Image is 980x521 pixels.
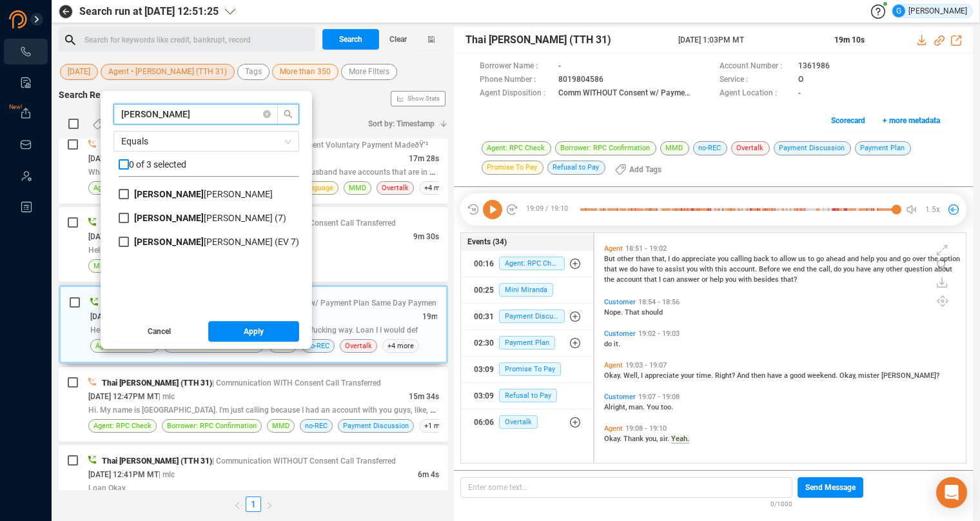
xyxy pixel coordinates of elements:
[834,265,843,273] span: do
[715,265,729,273] span: this
[607,159,669,180] button: Add Tags
[9,94,22,120] span: New!
[645,435,660,443] span: you,
[896,5,901,17] span: G
[134,189,204,199] b: [PERSON_NAME]
[233,502,241,509] span: left
[623,244,669,253] span: 18:51 - 19:02
[474,280,494,300] div: 00:25
[903,255,912,263] span: go
[771,255,779,263] span: to
[630,265,640,273] span: do
[604,424,623,433] span: Agent
[59,285,448,364] div: Thai [PERSON_NAME] (TTH 31)| Comm WITHOUT Consent w/ Payment Plan Same Day PaymentðŸ’²[DATE] 01:0...
[246,497,260,511] a: 1
[499,362,561,376] span: Promise To Pay
[905,265,934,273] span: question
[244,321,264,342] span: Apply
[68,64,90,80] span: [DATE]
[461,409,593,435] button: 06:06Overtalk
[499,257,565,270] span: Agent: RPC Check
[834,35,865,44] span: 19m 10s
[824,110,872,131] button: Scorecard
[229,496,246,512] li: Previous Page
[93,182,152,194] span: Agent: RPC Check
[798,477,863,498] button: Send Message
[474,253,494,274] div: 00:16
[113,321,205,342] button: Cancel
[774,141,851,155] span: Payment Discussion
[499,310,565,323] span: Payment Discussion
[725,275,738,284] span: you
[892,5,967,17] div: [PERSON_NAME]
[4,101,48,126] li: Exports
[474,386,494,406] div: 03:09
[641,371,645,380] span: I
[474,333,494,353] div: 02:30
[558,87,691,101] span: Comm WITHOUT Consent w/ Payment Plan Same Day PaymentðŸ’²
[928,255,940,263] span: the
[798,87,801,101] span: -
[793,265,807,273] span: end
[642,308,663,317] span: should
[604,403,629,411] span: Alright,
[88,246,154,255] span: Hello? Three. Okay.
[482,141,551,155] span: Agent: RPC Check
[339,29,362,50] span: Search
[604,361,623,369] span: Agent
[19,107,32,120] a: New!
[604,298,636,306] span: Customer
[681,371,696,380] span: your
[601,236,966,462] div: grid
[368,113,435,134] span: Sort by: Timestamp
[59,207,448,282] div: Thai [PERSON_NAME] (TTH 31)| Communication WITHOUT Consent Call Transferred[DATE] 01:42PM MT| mlc...
[461,304,593,329] button: 00:31Payment Discussion
[720,87,792,101] span: Agent Location :
[671,435,689,444] span: Yeah.
[90,326,418,335] span: Hello? That's it is Christmas or pretty. That is correct. There's no fucking way. Loan I I would def
[88,166,446,177] span: What was your name? Sorry. Hi. Okay. Hi, Sai. Both me and my husband have accounts that are in colle
[499,283,553,297] span: Mini Miranda
[102,378,212,388] span: Thai [PERSON_NAME] (TTH 31)
[604,265,619,273] span: that
[623,361,669,369] span: 19:03 - 19:07
[623,435,645,443] span: Thank
[272,420,289,432] span: MMD
[924,201,942,219] button: 1.5x
[212,378,381,388] span: | Communication WITH Consent Call Transferred
[604,308,625,317] span: Nope.
[101,64,235,80] button: Agent • [PERSON_NAME] (TTH 31)
[629,159,661,180] span: Add Tags
[855,141,911,155] span: Payment Plan
[816,255,826,263] span: go
[936,477,967,508] div: Open Intercom Messenger
[88,154,159,163] span: [DATE] 02:27PM MT
[940,255,960,263] span: option
[730,255,754,263] span: calling
[652,255,668,263] span: that,
[856,265,873,273] span: have
[661,403,673,411] span: too.
[345,340,372,352] span: Overtalk
[696,371,715,380] span: time.
[720,74,792,87] span: Service :
[93,260,111,272] span: MMD
[88,232,159,241] span: [DATE] 01:42PM MT
[85,113,147,134] button: Add Tags
[617,255,636,263] span: other
[246,496,261,512] li: 1
[619,265,630,273] span: we
[731,141,770,155] span: Overtalk
[419,419,456,433] span: +1 more
[625,308,642,317] span: That
[660,435,671,443] span: sir.
[876,255,889,263] span: you
[672,255,681,263] span: do
[784,371,790,380] span: a
[467,236,507,248] span: Events (34)
[663,275,676,284] span: can
[480,87,552,101] span: Agent Disposition :
[60,64,98,80] button: [DATE]
[389,29,407,50] span: Clear
[409,392,439,401] span: 15m 34s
